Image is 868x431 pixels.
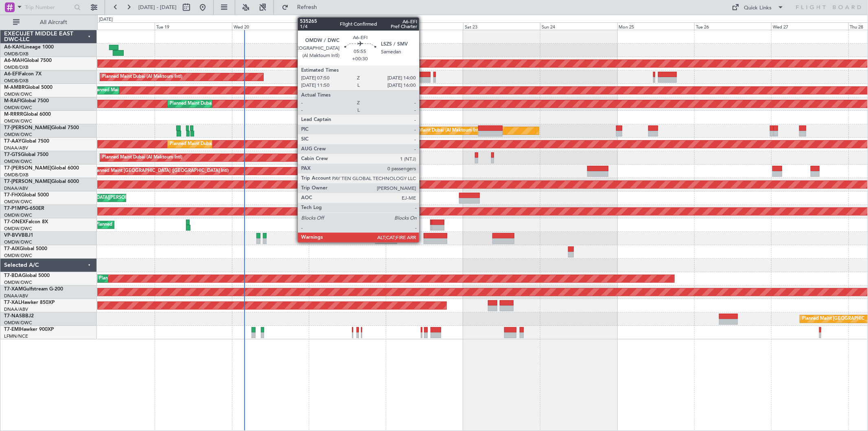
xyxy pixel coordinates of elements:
[4,246,47,251] a: T7-AIXGlobal 5000
[4,91,32,97] a: OMDW/DWC
[4,112,23,117] span: M-RRRR
[4,306,28,312] a: DNAA/ABV
[4,158,32,165] a: OMDW/DWC
[155,22,232,30] div: Tue 19
[4,220,26,224] span: T7-ONEX
[4,118,32,124] a: OMDW/DWC
[290,4,324,10] span: Refresh
[401,125,481,137] div: Planned Maint Dubai (Al Maktoum Intl)
[138,4,177,11] span: [DATE] - [DATE]
[4,239,32,245] a: OMDW/DWC
[4,139,22,144] span: T7-AAY
[25,1,72,13] input: Trip Number
[4,105,32,111] a: OMDW/DWC
[694,22,771,30] div: Tue 26
[4,51,28,57] a: OMDB/DXB
[4,72,19,77] span: A6-EFI
[4,125,51,130] span: T7-[PERSON_NAME]
[4,58,24,63] span: A6-MAH
[4,145,28,151] a: DNAA/ABV
[4,327,20,332] span: T7-EMI
[102,152,182,164] div: Planned Maint Dubai (Al Maktoum Intl)
[4,172,28,178] a: OMDB/DXB
[4,206,44,211] a: T7-P1MPG-650ER
[4,152,48,157] a: T7-GTSGlobal 7500
[4,112,51,117] a: M-RRRRGlobal 6000
[4,99,49,103] a: M-RAFIGlobal 7500
[4,185,28,191] a: DNAA/ABV
[771,22,848,30] div: Wed 27
[309,22,386,30] div: Thu 21
[4,85,52,90] a: M-AMBRGlobal 5000
[4,179,79,184] a: T7-[PERSON_NAME]Global 6000
[9,16,88,29] button: All Aircraft
[4,314,22,319] span: T7-NAS
[744,4,772,12] div: Quick Links
[4,287,23,292] span: T7-XAM
[540,22,617,30] div: Sun 24
[4,166,79,171] a: T7-[PERSON_NAME]Global 6000
[78,22,155,30] div: Mon 18
[4,246,20,251] span: T7-AIX
[4,152,21,157] span: T7-GTS
[4,279,32,286] a: OMDW/DWC
[4,293,28,299] a: DNAA/ABV
[463,22,540,30] div: Sat 23
[4,45,54,50] a: A6-KAHLineage 1000
[170,98,250,110] div: Planned Maint Dubai (Al Maktoum Intl)
[4,99,21,103] span: M-RAFI
[278,1,327,14] button: Refresh
[4,314,34,319] a: T7-NASBBJ2
[4,132,32,138] a: OMDW/DWC
[4,300,21,305] span: T7-XAL
[4,233,22,238] span: VP-BVV
[4,212,32,218] a: OMDW/DWC
[386,22,463,30] div: Fri 22
[4,193,49,198] a: T7-FHXGlobal 5000
[4,226,32,232] a: OMDW/DWC
[4,233,33,238] a: VP-BVVBBJ1
[4,320,32,326] a: OMDW/DWC
[4,273,50,278] a: T7-BDAGlobal 5000
[4,72,42,77] a: A6-EFIFalcon 7X
[4,179,51,184] span: T7-[PERSON_NAME]
[99,16,113,23] div: [DATE]
[728,1,788,14] button: Quick Links
[4,139,49,144] a: T7-AAYGlobal 7500
[4,253,32,259] a: OMDW/DWC
[4,45,23,50] span: A6-KAH
[232,22,309,30] div: Wed 20
[617,22,694,30] div: Mon 25
[4,125,79,130] a: T7-[PERSON_NAME]Global 7500
[99,273,179,285] div: Planned Maint Dubai (Al Maktoum Intl)
[4,300,55,305] a: T7-XALHawker 850XP
[4,85,25,90] span: M-AMBR
[4,166,51,171] span: T7-[PERSON_NAME]
[4,333,28,339] a: LFMN/NCE
[21,20,86,25] span: All Aircraft
[4,287,63,292] a: T7-XAMGulfstream G-200
[4,220,48,224] a: T7-ONEXFalcon 8X
[4,78,28,84] a: OMDB/DXB
[102,71,182,83] div: Planned Maint Dubai (Al Maktoum Intl)
[4,327,54,332] a: T7-EMIHawker 900XP
[4,193,21,198] span: T7-FHX
[93,165,229,177] div: Planned Maint [GEOGRAPHIC_DATA] ([GEOGRAPHIC_DATA] Intl)
[4,273,22,278] span: T7-BDA
[4,64,28,70] a: OMDB/DXB
[4,58,52,63] a: A6-MAHGlobal 7500
[170,138,250,150] div: Planned Maint Dubai (Al Maktoum Intl)
[4,199,32,205] a: OMDW/DWC
[4,206,24,211] span: T7-P1MP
